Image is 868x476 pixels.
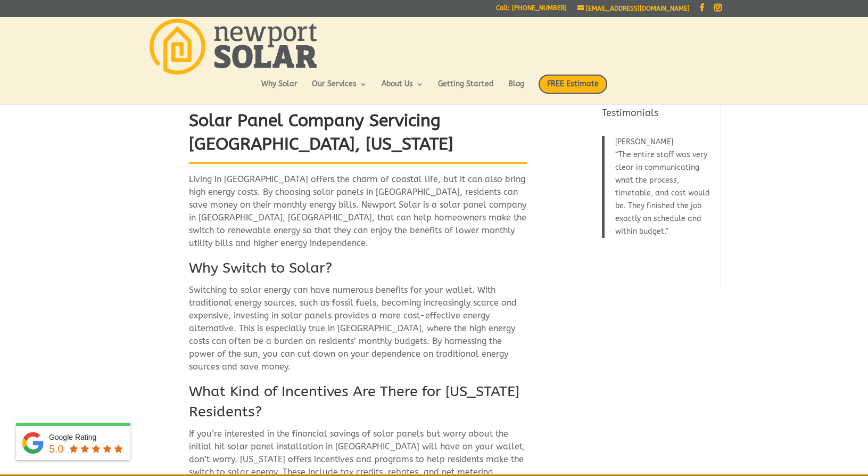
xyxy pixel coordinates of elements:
p: Living in [GEOGRAPHIC_DATA] offers the charm of coastal life, but it can also bring high energy c... [189,173,527,258]
span: 5.0 [49,443,64,455]
a: FREE Estimate [539,75,607,104]
span: [PERSON_NAME] [615,137,673,146]
p: Switching to solar energy can have numerous benefits for your wallet. With traditional energy sou... [189,284,527,382]
span: FREE Estimate [539,75,607,94]
a: Our Services [312,80,367,99]
blockquote: The entire staff was very clear in communicating what the process, timetable, and cost would be. ... [602,136,714,238]
img: Newport Solar | Solar Energy Optimized. [150,19,317,75]
a: Getting Started [438,80,494,99]
h4: Testimonials [602,106,714,125]
a: Call: [PHONE_NUMBER] [496,5,567,16]
a: [EMAIL_ADDRESS][DOMAIN_NAME] [577,5,690,12]
a: About Us [382,80,424,99]
a: Blog [508,80,524,99]
strong: Solar Panel Company Servicing [GEOGRAPHIC_DATA], [US_STATE] [189,111,453,154]
a: Why Solar [261,80,297,99]
h2: What Kind of Incentives Are There for [US_STATE] Residents? [189,382,527,428]
div: Google Rating [49,432,125,442]
h2: Why Switch to Solar? [189,258,527,284]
